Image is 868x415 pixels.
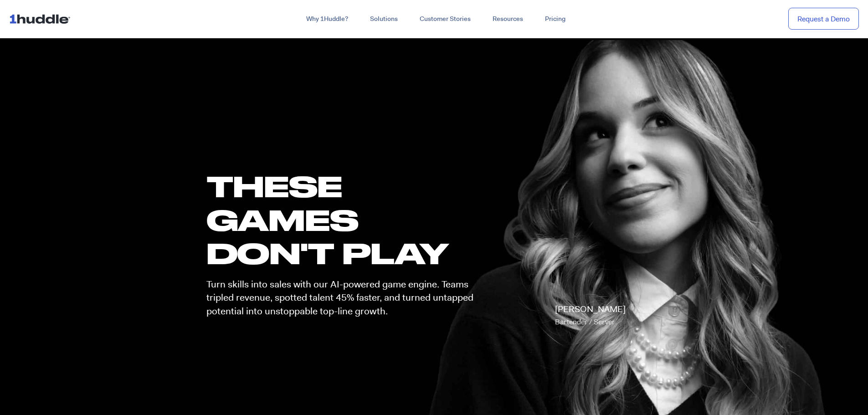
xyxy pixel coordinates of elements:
a: Why 1Huddle? [295,11,359,27]
a: Customer Stories [409,11,482,27]
p: [PERSON_NAME] [555,303,626,328]
span: Bartender / Server [555,317,615,327]
p: Turn skills into sales with our AI-powered game engine. Teams tripled revenue, spotted talent 45%... [206,278,482,318]
a: Request a Demo [788,8,859,30]
a: Pricing [534,11,576,27]
a: Resources [482,11,534,27]
a: Solutions [359,11,409,27]
img: ... [9,10,74,27]
h1: these GAMES DON'T PLAY [206,169,482,270]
